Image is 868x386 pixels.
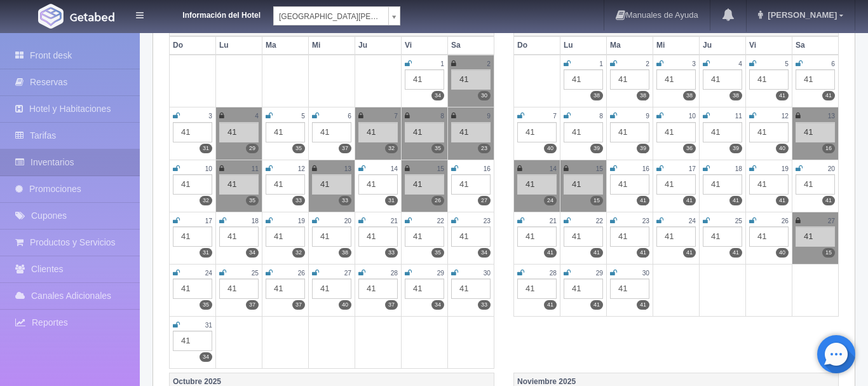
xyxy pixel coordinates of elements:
small: 2 [487,60,491,67]
div: 41 [656,226,696,247]
small: 7 [553,113,557,120]
div: 41 [451,279,491,299]
th: Vi [402,36,448,55]
small: 6 [348,113,351,120]
label: 41 [822,196,835,205]
label: 41 [590,300,603,310]
small: 28 [391,270,398,277]
label: 35 [431,144,444,153]
label: 32 [200,196,212,205]
small: 7 [394,113,398,120]
div: 41 [796,174,835,195]
div: 41 [405,226,444,247]
small: 12 [298,165,305,172]
small: 5 [301,113,305,120]
a: [GEOGRAPHIC_DATA][PERSON_NAME] [273,6,400,25]
label: 33 [385,248,398,258]
th: Do [514,36,560,55]
small: 4 [255,113,259,120]
label: 31 [200,144,212,153]
div: 41 [358,174,398,195]
label: 38 [683,91,696,100]
label: 41 [637,196,649,205]
label: 37 [246,300,259,310]
div: 41 [610,226,649,247]
small: 19 [782,165,789,172]
small: 9 [646,113,649,120]
label: 39 [637,144,649,153]
div: 41 [517,174,557,195]
div: 41 [405,122,444,142]
label: 30 [478,91,491,100]
div: 41 [173,331,212,351]
label: 33 [478,300,491,310]
small: 3 [692,60,696,67]
div: 41 [656,122,696,142]
label: 38 [637,91,649,100]
th: Lu [216,36,262,55]
small: 16 [484,165,491,172]
small: 15 [437,165,444,172]
small: 14 [391,165,398,172]
label: 27 [478,196,491,205]
label: 35 [431,248,444,258]
div: 41 [749,69,789,90]
div: 41 [358,279,398,299]
label: 23 [478,144,491,153]
div: 41 [173,174,212,195]
div: 41 [610,174,649,195]
label: 41 [544,300,557,310]
label: 40 [339,300,351,310]
label: 34 [431,91,444,100]
div: 41 [749,226,789,247]
label: 31 [200,248,212,258]
dt: Información del Hotel [159,6,261,21]
small: 21 [391,217,398,224]
label: 33 [339,196,351,205]
small: 9 [487,113,491,120]
label: 35 [292,144,305,153]
small: 5 [785,60,789,67]
div: 41 [610,279,649,299]
div: 41 [405,279,444,299]
div: 41 [451,226,491,247]
label: 41 [776,196,789,205]
small: 21 [550,217,557,224]
small: 24 [689,217,696,224]
small: 27 [344,270,351,277]
small: 15 [596,165,603,172]
small: 3 [208,113,212,120]
label: 40 [544,144,557,153]
th: Ma [607,36,653,55]
small: 23 [642,217,649,224]
small: 11 [735,113,742,120]
label: 40 [776,144,789,153]
label: 38 [729,91,742,100]
div: 41 [610,69,649,90]
div: 41 [451,122,491,142]
label: 29 [246,144,259,153]
small: 1 [440,60,444,67]
label: 15 [822,248,835,258]
small: 28 [550,270,557,277]
label: 39 [729,144,742,153]
label: 41 [776,91,789,100]
label: 24 [544,196,557,205]
div: 41 [173,279,212,299]
label: 41 [683,196,696,205]
div: 41 [517,226,557,247]
div: 41 [312,226,351,247]
label: 35 [246,196,259,205]
div: 41 [219,226,259,247]
label: 39 [590,144,603,153]
div: 41 [517,122,557,142]
small: 17 [689,165,696,172]
div: 41 [703,122,742,142]
label: 38 [590,91,603,100]
div: 41 [451,69,491,90]
small: 10 [689,113,696,120]
div: 41 [451,174,491,195]
div: 41 [266,279,305,299]
div: 41 [312,122,351,142]
small: 30 [484,270,491,277]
